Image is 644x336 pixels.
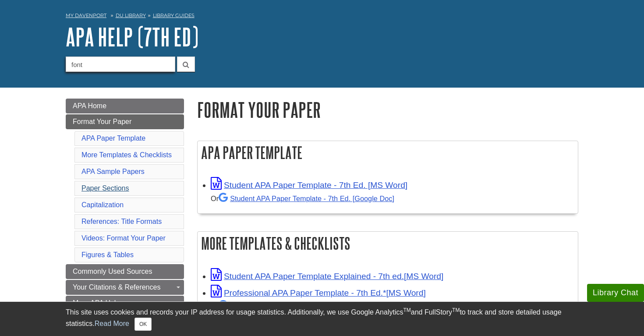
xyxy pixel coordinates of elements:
small: Or [211,195,394,202]
a: Library Guides [153,12,195,18]
a: APA Paper Template [81,134,145,142]
a: Commonly Used Sources [66,264,184,279]
a: Link opens in new window [211,272,443,281]
a: Student APA Paper Template - 7th Ed. [Google Doc] [219,195,394,202]
h2: More Templates & Checklists [198,232,578,255]
h1: Format Your Paper [197,99,578,121]
button: Library Chat [587,284,644,302]
a: Link opens in new window [211,180,407,190]
div: Guide Page Menu [66,99,184,326]
a: More Templates & Checklists [81,151,172,159]
button: Close [134,318,152,331]
input: Search DU's APA Guide [66,57,175,72]
h2: APA Paper Template [198,141,578,164]
a: Videos: Format Your Paper [81,234,166,242]
a: More APA Help [66,296,184,311]
span: More APA Help [73,299,120,307]
a: APA Sample Papers [81,168,145,175]
a: APA Help (7th Ed) [66,23,198,50]
a: Your Citations & References [66,280,184,295]
nav: breadcrumb [66,10,578,24]
a: References: Title Formats [81,218,162,225]
a: Figures & Tables [81,251,134,258]
sup: TM [403,307,410,313]
a: DU Library [116,12,146,18]
span: Commonly Used Sources [73,268,152,275]
a: My Davenport [66,12,106,19]
span: Your Citations & References [73,283,160,291]
a: Format Your Paper [66,114,184,129]
div: This site uses cookies and records your IP address for usage statistics. Additionally, we use Goo... [66,307,578,331]
a: Read More [95,320,129,327]
a: Capitalization [81,201,124,209]
a: Paper Sections [81,184,129,192]
span: APA Home [73,102,106,110]
div: *ONLY use if your instructor tells you to [211,299,573,325]
sup: TM [452,307,460,313]
span: Format Your Paper [73,118,131,125]
a: APA Home [66,99,184,113]
a: Link opens in new window [211,288,426,297]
